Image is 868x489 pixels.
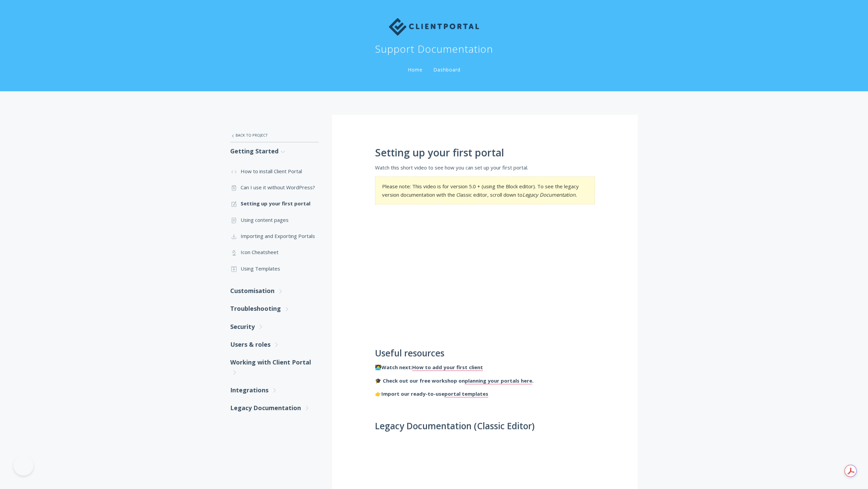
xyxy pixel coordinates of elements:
h2: Useful resources [375,348,595,358]
a: Back to Project [230,128,319,142]
a: Dashboard [432,66,462,73]
strong: Import our ready-to-use [381,390,488,397]
a: Customisation [230,282,319,300]
a: Legacy Documentation [230,399,319,417]
a: portal templates [444,390,488,397]
a: planning your portals here [465,377,532,384]
a: Working with Client Portal [230,353,319,381]
iframe: Setting Up Your First Client Portal [375,214,595,338]
p: 👉 [375,390,595,398]
p: 👩‍💻 [375,363,595,371]
strong: 🎓 Check out our free workshop on . [375,377,534,384]
h2: Legacy Documentation (Classic Editor) [375,421,595,431]
a: Integrations [230,381,319,399]
a: Icon Cheatsheet [230,244,319,260]
a: Getting Started [230,142,319,160]
h1: Support Documentation [375,42,493,56]
a: Home [407,66,424,73]
em: Legacy Documentation. [522,191,577,198]
a: Can I use it without WordPress? [230,179,319,195]
p: Watch this short video to see how you can set up your first portal. [375,163,595,172]
a: Users & roles [230,336,319,353]
a: Setting up your first portal [230,195,319,211]
section: Please note: This video is for version 5.0 + (using the Block editor). To see the legacy version ... [375,177,595,204]
a: How to install Client Portal [230,163,319,179]
a: Troubleshooting [230,300,319,317]
a: Security [230,318,319,336]
a: Using Templates [230,260,319,277]
a: How to add your first client [412,364,483,371]
a: Using content pages [230,212,319,228]
a: Importing and Exporting Portals [230,228,319,244]
strong: Watch next: [381,364,483,371]
iframe: Toggle Customer Support [13,455,34,476]
h1: Setting up your first portal [375,147,595,158]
